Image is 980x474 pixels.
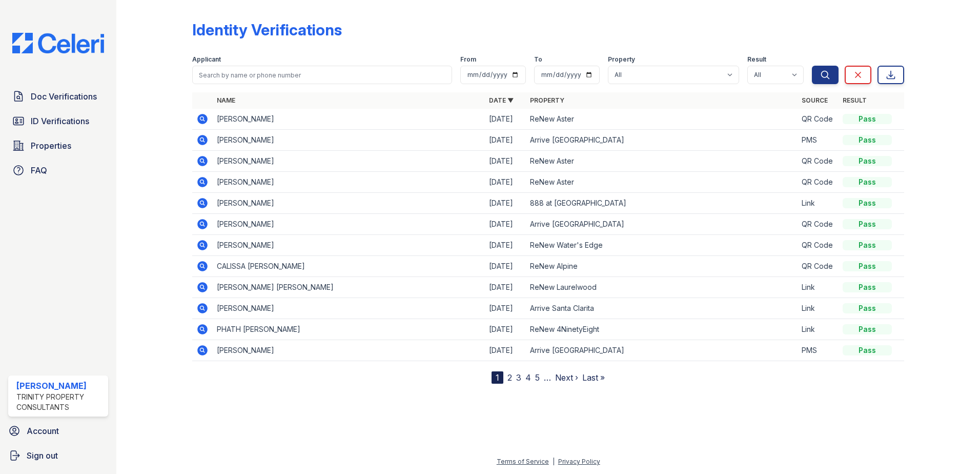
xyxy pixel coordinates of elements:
[213,340,485,361] td: [PERSON_NAME]
[485,319,526,340] td: [DATE]
[485,340,526,361] td: [DATE]
[192,21,342,39] div: Identity Verifications
[27,449,58,462] span: Sign out
[485,130,526,151] td: [DATE]
[843,198,892,208] div: Pass
[16,380,104,392] div: [PERSON_NAME]
[485,277,526,298] td: [DATE]
[485,109,526,130] td: [DATE]
[507,372,512,383] a: 2
[582,372,605,383] a: Last »
[798,151,839,172] td: QR Code
[526,298,798,319] td: Arrive Santa Clarita
[217,96,235,104] a: Name
[525,372,531,383] a: 4
[526,151,798,172] td: ReNew Aster
[843,240,892,250] div: Pass
[31,164,47,176] span: FAQ
[8,160,108,181] a: FAQ
[843,156,892,166] div: Pass
[213,130,485,151] td: [PERSON_NAME]
[16,392,104,412] div: Trinity Property Consultants
[798,256,839,277] td: QR Code
[526,214,798,235] td: Arrive [GEOGRAPHIC_DATA]
[798,319,839,340] td: Link
[843,177,892,187] div: Pass
[485,151,526,172] td: [DATE]
[544,371,551,384] span: …
[843,324,892,334] div: Pass
[516,372,521,383] a: 3
[526,340,798,361] td: Arrive [GEOGRAPHIC_DATA]
[192,55,221,64] label: Applicant
[213,235,485,256] td: [PERSON_NAME]
[4,421,112,441] a: Account
[798,235,839,256] td: QR Code
[485,193,526,214] td: [DATE]
[526,319,798,340] td: ReNew 4NinetyEight
[213,298,485,319] td: [PERSON_NAME]
[497,458,549,465] a: Terms of Service
[843,135,892,145] div: Pass
[843,261,892,271] div: Pass
[798,172,839,193] td: QR Code
[553,458,555,465] div: |
[31,115,89,127] span: ID Verifications
[526,277,798,298] td: ReNew Laurelwood
[843,114,892,124] div: Pass
[535,372,540,383] a: 5
[4,33,112,53] img: CE_Logo_Blue-a8612792a0a2168367f1c8372b55b34899dd931a85d93a1a3d3e32e68fde9ad4.png
[526,256,798,277] td: ReNew Alpine
[213,193,485,214] td: [PERSON_NAME]
[213,172,485,193] td: [PERSON_NAME]
[534,55,542,64] label: To
[555,372,578,383] a: Next ›
[489,96,514,104] a: Date ▼
[485,214,526,235] td: [DATE]
[558,458,600,465] a: Privacy Policy
[8,135,108,156] a: Properties
[798,214,839,235] td: QR Code
[843,219,892,229] div: Pass
[485,298,526,319] td: [DATE]
[843,282,892,292] div: Pass
[843,345,892,355] div: Pass
[213,109,485,130] td: [PERSON_NAME]
[31,90,97,103] span: Doc Verifications
[798,298,839,319] td: Link
[802,96,828,104] a: Source
[526,235,798,256] td: ReNew Water's Edge
[798,109,839,130] td: QR Code
[798,277,839,298] td: Link
[843,96,867,104] a: Result
[31,140,71,152] span: Properties
[798,193,839,214] td: Link
[27,425,59,437] span: Account
[485,172,526,193] td: [DATE]
[213,151,485,172] td: [PERSON_NAME]
[492,371,503,384] div: 1
[526,172,798,193] td: ReNew Aster
[526,109,798,130] td: ReNew Aster
[213,256,485,277] td: CALISSA [PERSON_NAME]
[843,303,892,313] div: Pass
[4,445,112,466] a: Sign out
[213,319,485,340] td: PHATH [PERSON_NAME]
[213,214,485,235] td: [PERSON_NAME]
[460,55,476,64] label: From
[526,193,798,214] td: 888 at [GEOGRAPHIC_DATA]
[608,55,635,64] label: Property
[192,66,452,84] input: Search by name or phone number
[530,96,564,104] a: Property
[798,340,839,361] td: PMS
[8,111,108,131] a: ID Verifications
[213,277,485,298] td: [PERSON_NAME] [PERSON_NAME]
[798,130,839,151] td: PMS
[8,86,108,107] a: Doc Verifications
[747,55,766,64] label: Result
[526,130,798,151] td: Arrive [GEOGRAPHIC_DATA]
[485,256,526,277] td: [DATE]
[485,235,526,256] td: [DATE]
